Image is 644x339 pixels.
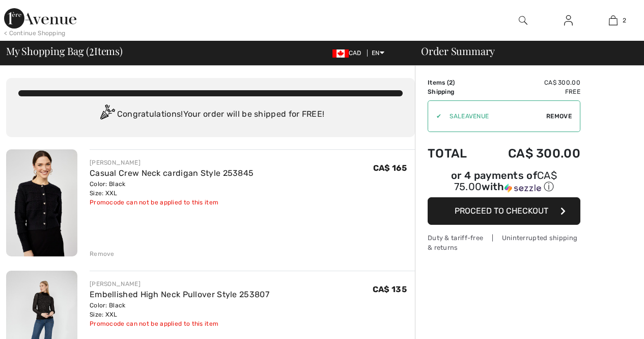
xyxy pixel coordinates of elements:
[90,290,269,299] a: Embellished High Neck Pullover Style 253807
[428,171,580,194] div: or 4 payments of with
[428,171,580,197] div: or 4 payments ofCA$ 75.00withSezzle Click to learn more about Sezzle
[90,168,254,178] a: Casual Crew Neck cardigan Style 253845
[4,8,76,29] img: 1ère Avenue
[454,169,557,193] span: CA$ 75.00
[428,87,482,96] td: Shipping
[564,14,573,27] img: My Info
[90,158,254,167] div: [PERSON_NAME]
[455,206,548,216] span: Proceed to Checkout
[6,46,123,56] span: My Shopping Bag ( Items)
[505,184,541,193] img: Sezzle
[97,105,117,125] img: Congratulation2.svg
[332,49,349,58] img: Canadian Dollar
[409,46,638,56] div: Order Summary
[428,78,482,87] td: Items ( )
[519,14,527,27] img: search the website
[6,149,77,256] img: Casual Crew Neck cardigan Style 253845
[90,198,254,207] div: Promocode can not be applied to this item
[449,79,453,86] span: 2
[482,78,580,87] td: CA$ 300.00
[373,163,407,173] span: CA$ 165
[428,112,441,121] div: ✔
[482,136,580,171] td: CA$ 300.00
[428,136,482,171] td: Total
[332,49,366,57] span: CAD
[373,284,407,294] span: CA$ 135
[546,112,572,121] span: Remove
[609,14,618,27] img: My Bag
[428,197,580,225] button: Proceed to Checkout
[89,43,94,57] span: 2
[90,301,269,319] div: Color: Black Size: XXL
[90,249,115,258] div: Remove
[482,87,580,96] td: Free
[18,105,403,125] div: Congratulations! Your order will be shipped for FREE!
[441,101,546,132] input: Promo code
[372,49,384,57] span: EN
[90,319,269,328] div: Promocode can not be applied to this item
[623,16,626,25] span: 2
[4,29,66,38] div: < Continue Shopping
[428,233,580,252] div: Duty & tariff-free | Uninterrupted shipping & returns
[90,179,254,198] div: Color: Black Size: XXL
[591,14,635,27] a: 2
[90,279,269,289] div: [PERSON_NAME]
[556,14,581,27] a: Sign In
